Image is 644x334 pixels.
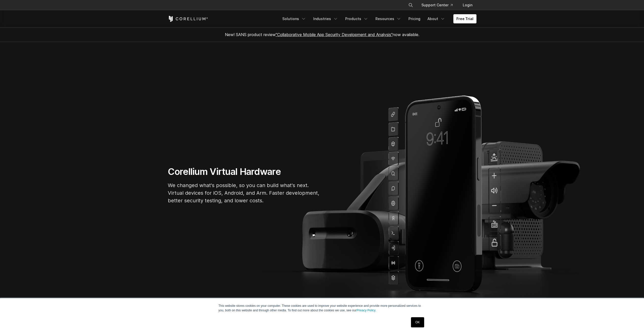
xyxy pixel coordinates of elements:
a: Resources [372,14,404,23]
p: This website stores cookies on your computer. These cookies are used to improve your website expe... [219,303,426,313]
a: Products [342,14,371,23]
a: Free Trial [453,14,476,23]
h1: Corellium Virtual Hardware [168,166,320,177]
a: Privacy Policy. [357,309,376,312]
a: Solutions [279,14,309,23]
div: Navigation Menu [402,1,476,10]
a: Support Center [417,1,457,10]
a: Corellium Home [168,16,208,22]
p: We changed what's possible, so you can build what's next. Virtual devices for iOS, Android, and A... [168,181,320,204]
a: Industries [310,14,341,23]
button: Search [406,1,415,10]
a: Login [459,1,476,10]
div: Navigation Menu [279,14,476,23]
a: Pricing [405,14,423,23]
span: New! SANS product review now available. [225,32,419,37]
a: About [424,14,448,23]
a: "Collaborative Mobile App Security Development and Analysis" [276,32,393,37]
a: OK [411,317,424,327]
